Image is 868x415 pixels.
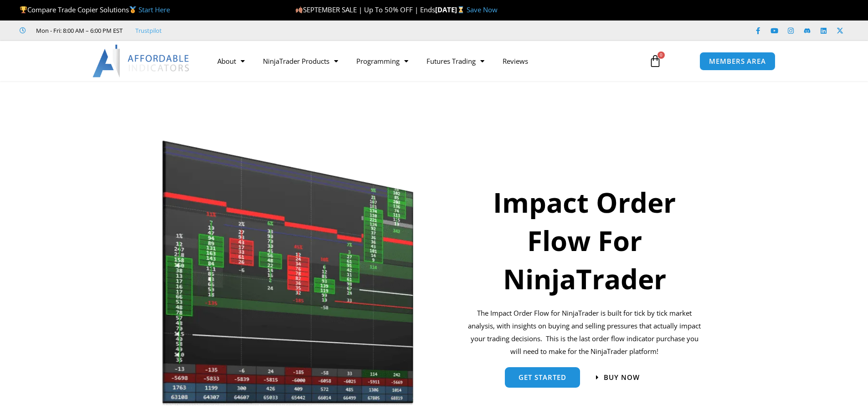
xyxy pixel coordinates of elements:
a: Save Now [467,5,498,14]
a: Buy now [596,374,640,381]
span: MEMBERS AREA [709,58,766,65]
a: 0 [635,48,675,74]
img: ⌛ [457,6,464,13]
span: Buy now [604,374,640,381]
a: Programming [347,51,417,72]
strong: [DATE] [435,5,467,14]
h1: Impact Order Flow For NinjaTrader [467,183,703,298]
a: Trustpilot [135,25,162,36]
a: Reviews [493,51,537,72]
img: Orderflow | Affordable Indicators – NinjaTrader [162,138,415,408]
a: NinjaTrader Products [254,51,347,72]
img: 🍂 [296,6,303,13]
span: SEPTEMBER SALE | Up To 50% OFF | Ends [295,5,435,14]
a: Futures Trading [417,51,493,72]
p: The Impact Order Flow for NinjaTrader is built for tick by tick market analysis, with insights on... [467,307,703,358]
span: get started [519,374,566,381]
a: Start Here [139,5,170,14]
span: Mon - Fri: 8:00 AM – 6:00 PM EST [34,25,123,36]
a: About [208,51,254,72]
nav: Menu [208,51,638,72]
a: get started [505,367,580,388]
img: 🏆 [20,6,27,13]
span: 0 [657,51,665,59]
span: Compare Trade Copier Solutions [20,5,170,14]
a: MEMBERS AREA [699,52,776,71]
img: LogoAI | Affordable Indicators – NinjaTrader [92,45,190,77]
img: 🥇 [129,6,136,13]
